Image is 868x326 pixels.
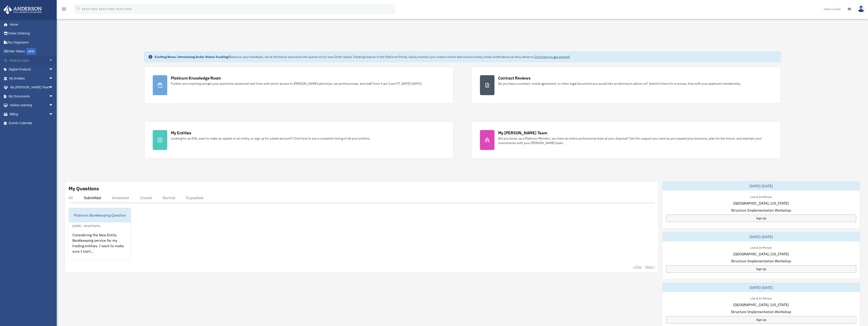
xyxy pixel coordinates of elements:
[666,215,856,222] a: Sign Up
[49,101,58,110] span: arrow_drop_down
[171,130,191,136] div: My Entities
[3,110,60,119] a: Billingarrow_drop_down
[3,101,60,110] a: Online Learningarrow_drop_down
[49,110,58,119] span: arrow_drop_down
[69,196,73,200] div: All
[140,196,152,200] div: Closed
[662,181,860,191] div: [DATE]-[DATE]
[49,83,58,92] span: arrow_drop_down
[49,65,58,74] span: arrow_drop_down
[747,296,775,300] div: Live & In-Person
[171,75,221,81] div: Platinum Knowledge Room
[731,309,791,314] span: Structure Implementation Workshop
[69,229,131,264] div: Considering the New Entity Bookkeeping service for my trading entities. I want to make sure I sta...
[498,136,772,145] div: Did you know, as a Platinum Member, you have an entire professional team at your disposal? Get th...
[3,65,60,74] a: Digital Productsarrow_drop_down
[171,81,422,86] div: Further your learning and get your questions answered real-time with direct access to [PERSON_NAM...
[472,122,781,158] a: My [PERSON_NAME] Team Did you know, as a Platinum Member, you have an entire professional team at...
[662,283,860,292] div: [DATE]-[DATE]
[3,20,58,29] a: Home
[666,316,856,324] a: Sign Up
[61,6,67,12] i: menu
[163,196,175,200] div: Normal
[49,74,58,83] span: arrow_drop_down
[186,196,203,200] div: Expedited
[112,196,129,200] div: Answered
[3,74,60,83] a: My Entitiesarrow_drop_down
[69,223,104,228] div: [DATE] - #01076376
[49,56,58,65] span: arrow_drop_down
[3,119,60,128] a: Events Calendar
[69,208,131,222] div: Platinum Bookkeeping Question
[155,55,570,59] div: Based on your feedback, we're thrilled to announce the launch of our new Order Status Tracking fe...
[731,258,791,264] span: Structure Implementation Workshop
[3,56,60,65] a: Platinum Q&Aarrow_drop_down
[69,208,131,260] a: Platinum Bookkeeping Question[DATE] - #01076376Considering the New Entity Bookkeeping service for...
[144,122,453,158] a: My Entities Looking for an EIN, want to make an update to an entity, or sign up for a bank accoun...
[49,92,58,101] span: arrow_drop_down
[69,185,99,192] div: My Questions
[3,38,60,47] a: Tax Organizers
[2,5,43,14] img: Anderson Advisors Platinum Portal
[76,6,81,11] i: search
[171,136,371,141] div: Looking for an EIN, want to make an update to an entity, or sign up for a bank account? Click her...
[61,8,67,12] a: menu
[498,75,531,81] div: Contract Reviews
[733,200,789,206] span: [GEOGRAPHIC_DATA], [US_STATE]
[84,196,101,200] div: Submitted
[472,67,781,104] a: Contract Reviews Do you have a contract, rental agreement, or other legal document you would like...
[747,245,775,250] div: Live & In-Person
[144,67,453,104] a: Platinum Knowledge Room Further your learning and get your questions answered real-time with dire...
[733,251,789,257] span: [GEOGRAPHIC_DATA], [US_STATE]
[731,208,791,213] span: Structure Implementation Workshop
[26,48,36,55] div: NEW
[155,55,229,59] strong: Exciting News: Introducing Order Status Tracking!
[858,6,865,12] img: User Pic
[666,265,856,273] a: Sign Up
[3,92,60,101] a: My Documentsarrow_drop_down
[534,55,570,59] a: Click Here to get started!
[498,81,741,86] div: Do you have a contract, rental agreement, or other legal document you would like an attorney's ad...
[662,232,860,241] div: [DATE]-[DATE]
[3,47,60,56] a: Order StatusNEW
[3,83,60,92] a: My [PERSON_NAME] Teamarrow_drop_down
[3,29,60,38] a: Online Ordering
[733,302,789,307] span: [GEOGRAPHIC_DATA], [US_STATE]
[747,194,775,199] div: Live & In-Person
[498,130,547,136] div: My [PERSON_NAME] Team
